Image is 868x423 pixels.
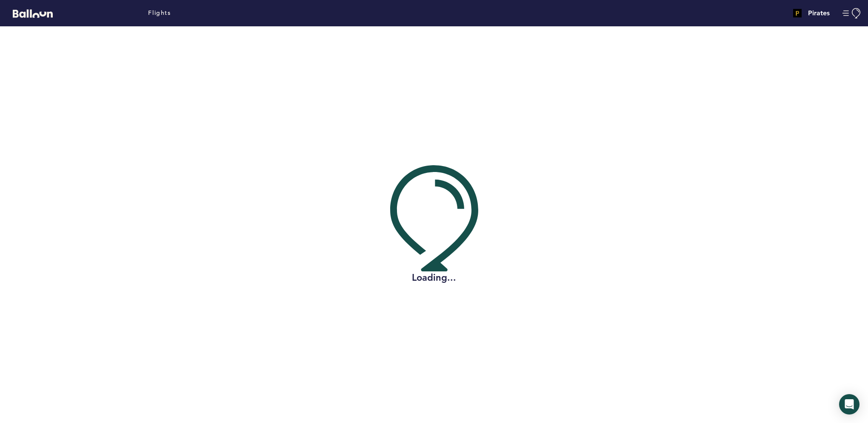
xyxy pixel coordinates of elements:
h2: Loading... [390,271,478,284]
svg: Balloon [13,9,53,18]
a: Flights [148,8,171,18]
h4: Pirates [808,8,830,18]
button: Manage Account [842,8,862,19]
div: Open Intercom Messenger [839,394,859,415]
a: Balloon [6,8,53,17]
